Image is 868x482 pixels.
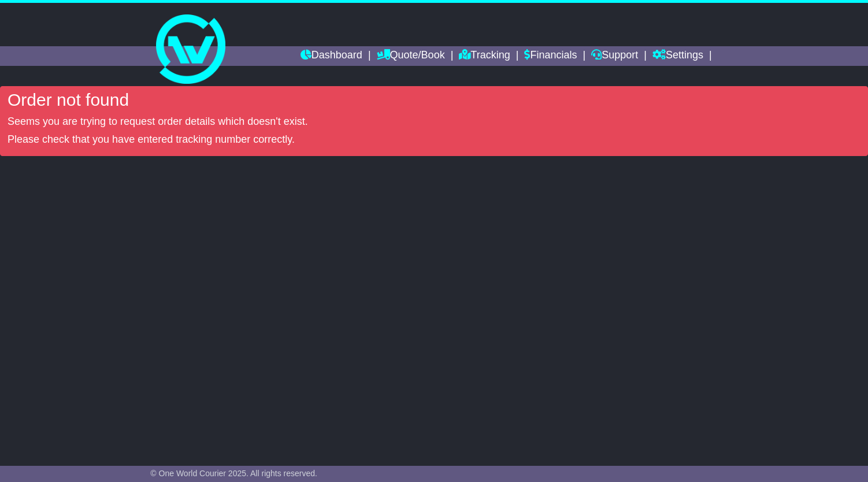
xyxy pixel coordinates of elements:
a: Quote/Book [377,46,445,66]
a: Financials [524,46,577,66]
a: Dashboard [301,46,362,66]
a: Settings [652,46,703,66]
p: Please check that you have entered tracking number correctly. [8,134,860,146]
h4: Order not found [8,90,860,109]
p: Seems you are trying to request order details which doesn't exist. [8,116,860,128]
a: Support [591,46,638,66]
a: Tracking [459,46,510,66]
span: © One World Courier 2025. All rights reserved. [150,469,317,478]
